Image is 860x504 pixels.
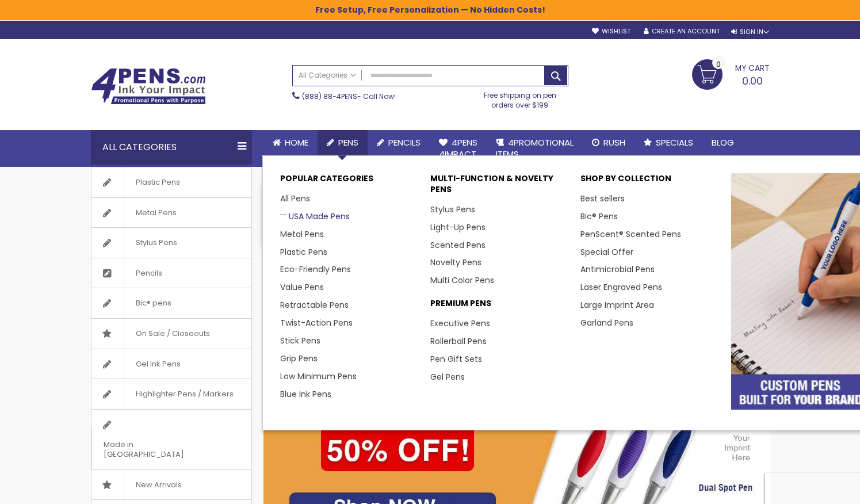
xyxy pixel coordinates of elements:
[580,246,633,258] a: Special Offer
[91,410,251,469] a: Made in [GEOGRAPHIC_DATA]
[280,388,331,400] a: Blue Ink Pens
[280,317,353,329] a: Twist-Action Pens
[692,59,770,88] a: 0.00 0
[430,318,490,329] a: Executive Pens
[124,167,192,197] span: Plastic Pens
[263,130,318,155] a: Home
[580,173,719,190] p: Shop By Collection
[439,136,477,160] span: 4Pens 4impact
[742,74,763,88] span: 0.00
[603,136,625,148] span: Rush
[580,193,625,204] a: Best sellers
[580,299,654,311] a: Large Imprint Area
[91,198,251,228] a: Metal Pens
[472,86,568,109] div: Free shipping on pen orders over $199
[430,173,569,201] p: Multi-Function & Novelty Pens
[124,319,221,349] span: On Sale / Closeouts
[280,264,351,275] a: Eco-Friendly Pens
[285,136,308,148] span: Home
[430,204,475,215] a: Stylus Pens
[280,173,419,190] p: Popular Categories
[293,66,362,85] a: All Categories
[280,228,324,240] a: Metal Pens
[124,258,174,288] span: Pencils
[280,353,318,364] a: Grip Pens
[430,239,486,251] a: Scented Pens
[280,335,320,346] a: Stick Pens
[580,281,662,293] a: Laser Engraved Pens
[702,130,743,155] a: Blog
[430,371,465,383] a: Gel Pens
[368,130,430,155] a: Pencils
[656,136,693,148] span: Specials
[124,228,189,258] span: Stylus Pens
[430,274,494,286] a: Multi Color Pens
[496,136,574,160] span: 4PROMOTIONAL ITEMS
[430,335,487,347] a: Rollerball Pens
[91,379,251,409] a: Highlighter Pens / Markers
[280,299,349,311] a: Retractable Pens
[644,27,720,36] a: Create an Account
[280,193,310,204] a: All Pens
[580,211,618,222] a: Bic® Pens
[124,470,193,500] span: New Arrivals
[302,91,357,101] a: (888) 88-4PENS
[580,228,681,240] a: PenScent® Scented Pens
[280,246,327,258] a: Plastic Pens
[580,317,633,329] a: Garland Pens
[430,353,482,365] a: Pen Gift Sets
[91,130,252,165] div: All Categories
[731,28,769,36] div: Sign In
[430,222,486,233] a: Light-Up Pens
[430,257,481,268] a: Novelty Pens
[580,264,655,275] a: Antimicrobial Pens
[388,136,421,148] span: Pencils
[716,59,721,70] span: 0
[318,130,368,155] a: Pens
[91,167,251,197] a: Plastic Pens
[712,136,734,148] span: Blog
[124,198,188,228] span: Metal Pens
[91,258,251,288] a: Pencils
[430,130,487,167] a: 4Pens4impact
[583,130,635,155] a: Rush
[124,379,245,409] span: Highlighter Pens / Markers
[91,288,251,318] a: Bic® pens
[280,371,357,382] a: Low Minimum Pens
[91,430,223,469] span: Made in [GEOGRAPHIC_DATA]
[91,68,206,105] img: 4Pens Custom Pens and Promotional Products
[280,281,324,293] a: Value Pens
[635,130,702,155] a: Specials
[765,473,860,504] iframe: Reseñas de Clientes en Google
[91,228,251,258] a: Stylus Pens
[91,349,251,379] a: Gel Ink Pens
[280,211,350,222] a: USA Made Pens
[302,91,396,101] span: - Call Now!
[124,288,183,318] span: Bic® pens
[91,470,251,500] a: New Arrivals
[487,130,583,167] a: 4PROMOTIONALITEMS
[124,349,192,379] span: Gel Ink Pens
[430,298,569,315] p: Premium Pens
[338,136,358,148] span: Pens
[592,27,630,36] a: Wishlist
[91,319,251,349] a: On Sale / Closeouts
[299,71,356,80] span: All Categories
